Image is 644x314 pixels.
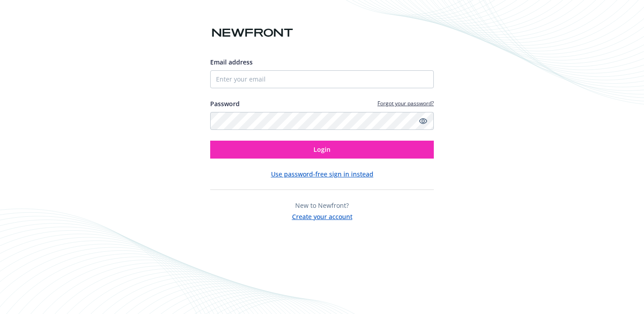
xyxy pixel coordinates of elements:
[271,169,373,179] button: Use password-free sign in instead
[210,58,253,66] span: Email address
[292,210,352,221] button: Create your account
[418,116,428,126] a: Show password
[210,99,240,108] label: Password
[295,201,349,210] span: New to Newfront?
[210,70,434,88] input: Enter your email
[314,145,330,154] span: Login
[210,141,434,159] button: Login
[210,25,295,41] img: Newfront logo
[210,112,434,130] input: Enter your password
[377,99,434,107] a: Forgot your password?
